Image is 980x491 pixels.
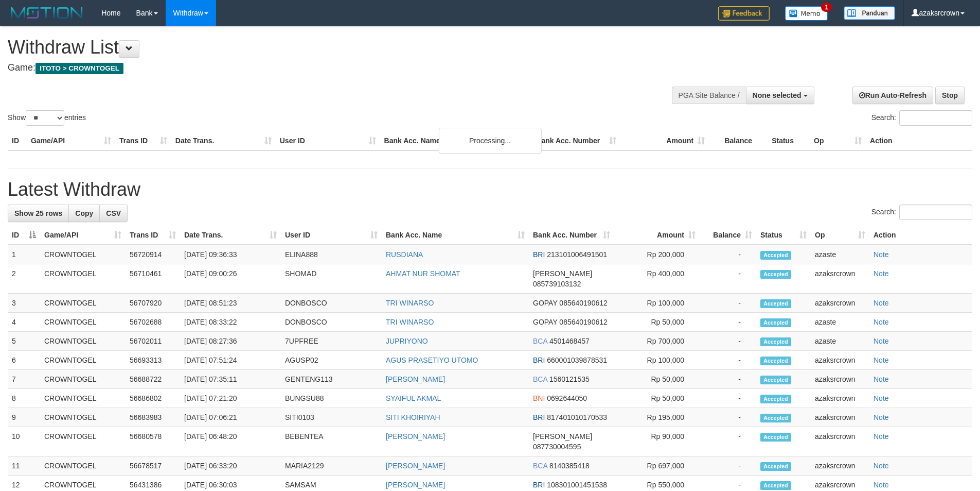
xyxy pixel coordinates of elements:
td: 1 [8,245,40,264]
td: CROWNTOGEL [40,245,126,264]
td: azaksrcrown [811,370,869,389]
td: CROWNTOGEL [40,389,126,408]
a: AHMAT NUR SHOMAT [386,269,460,278]
span: BCA [533,337,547,345]
td: [DATE] 09:00:26 [180,264,281,294]
th: Action [869,226,972,245]
td: - [700,456,756,476]
div: PGA Site Balance / [672,87,746,104]
td: - [700,351,756,370]
span: Accepted [760,299,791,308]
td: azaksrcrown [811,294,869,313]
th: User ID: activate to sort column ascending [281,226,382,245]
a: SYAIFUL AKMAL [386,394,441,402]
td: - [700,332,756,351]
span: Accepted [760,414,791,422]
a: Note [874,269,889,278]
td: Rp 200,000 [614,245,700,264]
span: Accepted [760,462,791,471]
a: AGUS PRASETIYO UTOMO [386,356,478,364]
input: Search: [899,110,972,126]
img: Button%20Memo.svg [785,6,828,21]
th: ID [8,131,27,150]
img: MOTION_logo.png [8,5,86,21]
th: Status [768,131,810,150]
span: Accepted [760,376,791,384]
span: [PERSON_NAME] [533,269,592,278]
td: [DATE] 08:33:22 [180,313,281,332]
td: 4 [8,313,40,332]
td: BUNGSU88 [281,389,382,408]
td: CROWNTOGEL [40,408,126,427]
span: Copy 817401010170533 to clipboard [547,413,607,421]
span: BRI [533,356,545,364]
img: Feedback.jpg [718,6,770,21]
td: Rp 400,000 [614,264,700,294]
span: Copy 085640190612 to clipboard [559,299,607,307]
a: Note [874,462,889,470]
a: Note [874,432,889,441]
span: Accepted [760,481,791,490]
td: CROWNTOGEL [40,332,126,351]
a: Note [874,250,889,259]
input: Search: [899,205,972,220]
a: Note [874,394,889,402]
td: [DATE] 09:36:33 [180,245,281,264]
th: Action [866,131,972,150]
td: azaste [811,332,869,351]
td: Rp 100,000 [614,351,700,370]
td: CROWNTOGEL [40,313,126,332]
td: 56720914 [126,245,180,264]
a: CSV [99,205,128,222]
td: BEBENTEA [281,427,382,456]
img: panduan.png [844,6,895,20]
td: SHOMAD [281,264,382,294]
td: - [700,427,756,456]
a: Stop [935,87,965,104]
span: Copy 8140385418 to clipboard [549,462,590,470]
span: BRI [533,250,545,259]
td: CROWNTOGEL [40,294,126,313]
td: 6 [8,351,40,370]
td: azaste [811,313,869,332]
td: AGUSP02 [281,351,382,370]
td: - [700,294,756,313]
td: CROWNTOGEL [40,351,126,370]
span: Copy 1560121535 to clipboard [549,375,590,383]
h1: Withdraw List [8,37,643,58]
td: CROWNTOGEL [40,456,126,476]
td: azaksrcrown [811,351,869,370]
td: ELINA888 [281,245,382,264]
th: Game/API [27,131,115,150]
a: Copy [68,205,100,222]
td: 56702011 [126,332,180,351]
th: Amount [620,131,709,150]
td: 11 [8,456,40,476]
h4: Game: [8,63,643,73]
td: - [700,264,756,294]
td: CROWNTOGEL [40,264,126,294]
div: Processing... [439,128,542,154]
span: Copy 213101006491501 to clipboard [547,250,607,259]
span: Accepted [760,433,791,442]
td: 56710461 [126,264,180,294]
th: Trans ID: activate to sort column ascending [126,226,180,245]
td: 2 [8,264,40,294]
span: Accepted [760,270,791,279]
td: [DATE] 06:48:20 [180,427,281,456]
td: [DATE] 07:06:21 [180,408,281,427]
a: Note [874,337,889,345]
td: 8 [8,389,40,408]
a: Note [874,318,889,326]
th: Status: activate to sort column ascending [756,226,811,245]
span: Accepted [760,395,791,403]
span: BCA [533,462,547,470]
label: Show entries [8,110,86,126]
td: DONBOSCO [281,294,382,313]
td: Rp 90,000 [614,427,700,456]
span: Copy 085640190612 to clipboard [559,318,607,326]
td: MARIA2129 [281,456,382,476]
span: 1 [821,3,832,12]
a: [PERSON_NAME] [386,462,445,470]
td: 9 [8,408,40,427]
